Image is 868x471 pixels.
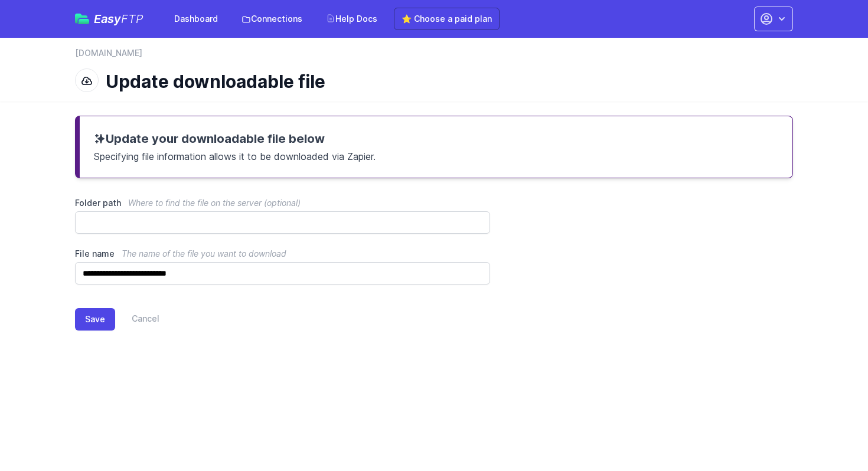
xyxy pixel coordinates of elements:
[234,8,309,30] a: Connections
[75,197,490,209] label: Folder path
[319,8,384,30] a: Help Docs
[75,308,115,331] button: Save
[75,47,142,59] a: [DOMAIN_NAME]
[394,8,500,30] a: ⭐ Choose a paid plan
[115,308,159,331] a: Cancel
[75,14,89,24] img: easyftp_logo.png
[128,198,301,208] span: Where to find the file on the server (optional)
[75,13,143,25] a: EasyFTP
[94,130,778,147] h3: Update your downloadable file below
[106,71,784,92] h1: Update downloadable file
[75,248,490,260] label: File name
[121,12,143,26] span: FTP
[75,47,793,66] nav: Breadcrumb
[809,412,854,457] iframe: Drift Widget Chat Controller
[94,13,143,25] span: Easy
[167,8,225,30] a: Dashboard
[122,248,286,259] span: The name of the file you want to download
[94,147,778,163] p: Specifying file information allows it to be downloaded via Zapier.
